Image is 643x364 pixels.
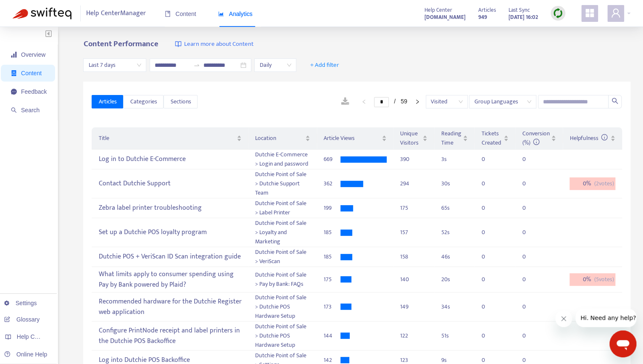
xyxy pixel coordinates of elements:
[310,60,339,70] span: + Add filter
[400,275,427,284] div: 140
[11,107,17,113] span: search
[357,97,371,107] li: Previous Page
[478,5,496,15] span: Articles
[248,127,317,150] th: Location
[509,13,538,22] strong: [DATE] 16:02
[248,247,317,267] td: Dutchie Point of Sale > VeriScan
[324,155,340,164] div: 669
[324,302,340,311] div: 173
[98,250,241,264] div: Dutchie POS + VeriScan ID Scan integration guide
[98,295,241,319] div: Recommended hardware for the Dutchie Register web application
[611,98,618,104] span: search
[441,228,468,237] div: 52 s
[424,12,466,22] a: [DOMAIN_NAME]
[21,51,45,58] span: Overview
[165,11,171,17] span: book
[441,275,468,284] div: 20 s
[163,95,198,108] button: Sections
[361,99,366,104] span: left
[434,127,474,150] th: Reading Time
[522,252,539,261] div: 0
[175,41,182,47] img: image-link
[218,11,253,17] span: Analytics
[98,177,241,191] div: Contact Dutchie Support
[11,52,17,58] span: signal
[481,179,498,188] div: 0
[357,97,371,107] button: left
[509,5,530,15] span: Last Sync
[248,293,317,322] td: Dutchie Point of Sale > Dutchie POS Hardware Setup
[481,331,498,340] div: 0
[21,107,40,113] span: Search
[92,127,248,150] th: Title
[170,97,191,106] span: Sections
[481,302,498,311] div: 0
[481,203,498,213] div: 0
[441,252,468,261] div: 46 s
[441,129,461,148] span: Reading Time
[393,127,434,150] th: Unique Visitors
[317,127,393,150] th: Article Views
[441,203,468,213] div: 65 s
[193,62,200,69] span: to
[441,155,468,164] div: 3 s
[21,70,42,76] span: Content
[324,228,340,237] div: 185
[98,324,241,348] div: Configure PrintNode receipt and label printers in the Dutchie POS Backoffice
[248,218,317,247] td: Dutchie Point of Sale > Loyalty and Marketing
[13,8,71,19] img: Swifteq
[594,179,614,188] span: ( 2 votes)
[83,37,158,50] b: Content Performance
[569,133,608,143] span: Helpfulness
[130,97,157,106] span: Categories
[594,275,614,284] span: ( 5 votes)
[474,127,515,150] th: Tickets Created
[4,300,37,306] a: Settings
[481,228,498,237] div: 0
[92,95,123,108] button: Articles
[98,97,116,106] span: Articles
[400,252,427,261] div: 158
[248,267,317,293] td: Dutchie Point of Sale > Pay by Bank: FAQs
[400,203,427,213] div: 175
[21,88,47,95] span: Feedback
[478,13,487,22] strong: 949
[88,59,141,71] span: Last 7 days
[474,95,531,108] span: Group Languages
[17,333,51,340] span: Help Centers
[611,8,621,18] span: user
[324,275,340,284] div: 175
[522,179,539,188] div: 0
[184,40,253,49] span: Learn more about Content
[400,179,427,188] div: 294
[86,5,146,21] span: Help Center Manager
[411,97,424,107] li: Next Page
[324,203,340,213] div: 199
[522,155,539,164] div: 0
[4,351,47,358] a: Online Help
[555,310,572,327] iframe: Close message
[255,134,303,143] span: Location
[218,11,224,17] span: area-chart
[575,309,636,327] iframe: Message from company
[98,134,235,143] span: Title
[11,89,17,95] span: message
[400,129,421,148] span: Unique Visitors
[98,201,241,215] div: Zebra label printer troubleshooting
[175,40,253,49] a: Learn more about Content
[441,179,468,188] div: 30 s
[11,70,17,76] span: container
[585,8,595,18] span: appstore
[415,99,420,104] span: right
[522,275,539,284] div: 0
[324,252,340,261] div: 185
[400,155,427,164] div: 390
[324,134,380,143] span: Article Views
[248,150,317,169] td: Dutchie E-Commerce > Login and password
[522,203,539,213] div: 0
[98,153,241,166] div: Log in to Dutchie E-Commerce
[123,95,163,108] button: Categories
[553,8,563,18] img: sync.dc5367851b00ba804db3.png
[424,13,466,22] strong: [DOMAIN_NAME]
